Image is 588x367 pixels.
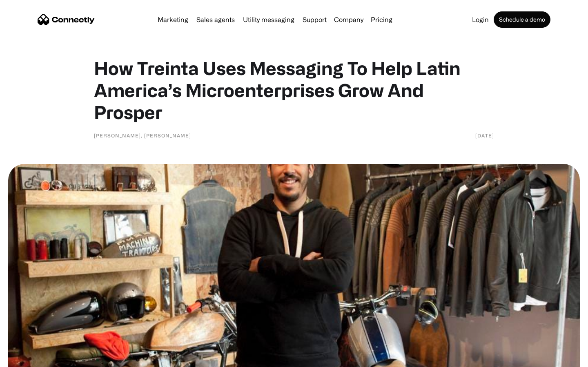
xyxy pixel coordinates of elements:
div: Company [334,14,363,25]
a: Sales agents [193,16,238,23]
h1: How Treinta Uses Messaging To Help Latin America’s Microenterprises Grow And Prosper [94,57,494,123]
div: [DATE] [475,131,494,139]
a: Login [469,16,492,23]
a: Marketing [154,16,192,23]
a: Schedule a demo [494,11,550,28]
a: Utility messaging [240,16,298,23]
a: Pricing [367,16,396,23]
div: [PERSON_NAME], [PERSON_NAME] [94,131,191,139]
a: Support [299,16,330,23]
aside: Language selected: English [8,353,49,364]
ul: Language list [16,353,49,364]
